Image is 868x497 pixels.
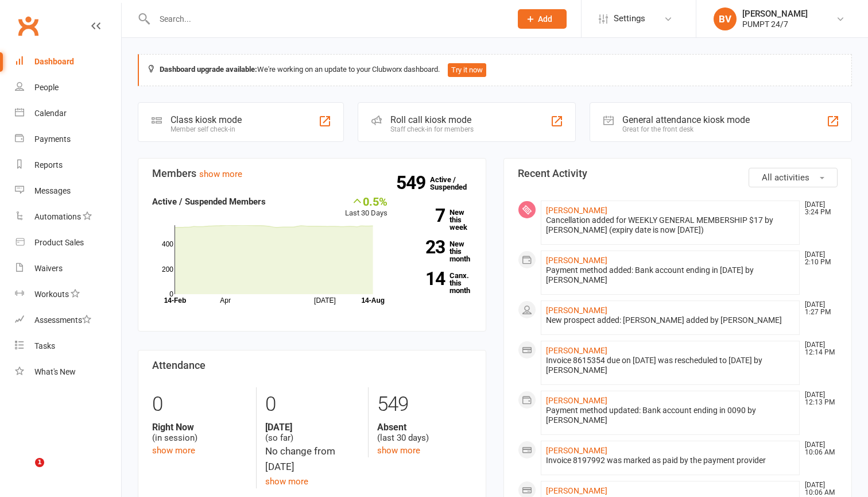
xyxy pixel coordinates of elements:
a: [PERSON_NAME] [546,306,607,315]
input: Search... [151,11,503,27]
a: show more [199,169,242,179]
time: [DATE] 10:06 AM [799,441,837,456]
a: show more [265,476,308,487]
time: [DATE] 3:24 PM [799,201,837,216]
a: [PERSON_NAME] [546,346,607,355]
a: Messages [15,178,121,204]
time: [DATE] 1:27 PM [799,301,837,316]
button: Try it now [448,63,486,77]
a: What's New [15,359,121,385]
div: Last 30 Days [345,195,387,219]
a: Dashboard [15,49,121,75]
time: [DATE] 10:06 AM [799,481,837,496]
div: Workouts [34,290,69,299]
a: 14Canx. this month [405,272,472,294]
div: Member self check-in [170,125,242,133]
strong: 7 [405,207,445,224]
a: 23New this month [405,240,472,263]
div: (in session) [152,422,247,444]
a: 549Active / Suspended [430,167,480,199]
div: Messages [34,186,71,195]
a: Product Sales [15,230,121,256]
div: General attendance kiosk mode [622,114,750,125]
div: Calendar [34,109,67,118]
h3: Members [152,168,472,179]
div: 0 [265,387,360,422]
iframe: Intercom live chat [11,458,39,486]
strong: 23 [405,238,445,256]
h3: Recent Activity [518,168,838,179]
div: Dashboard [34,57,74,66]
div: Waivers [34,264,63,273]
div: Payment method added: Bank account ending in [DATE] by [PERSON_NAME] [546,265,795,285]
a: Clubworx [14,11,42,40]
div: Staff check-in for members [390,125,474,133]
div: Invoice 8615354 due on [DATE] was rescheduled to [DATE] by [PERSON_NAME] [546,356,795,375]
div: [PERSON_NAME] [742,9,808,19]
div: Great for the front desk [622,125,750,133]
div: Assessments [34,315,91,325]
time: [DATE] 12:13 PM [799,391,837,406]
a: [PERSON_NAME] [546,256,607,265]
span: 1 [35,458,44,467]
a: People [15,75,121,101]
strong: Absent [377,422,472,433]
div: Tasks [34,341,55,350]
div: Cancellation added for WEEKLY GENERAL MEMBERSHIP $17 by [PERSON_NAME] (expiry date is now [DATE]) [546,215,795,235]
div: No change from [DATE] [265,444,360,475]
a: show more [377,445,420,456]
h3: Attendance [152,360,472,371]
div: Product Sales [34,238,84,247]
time: [DATE] 12:14 PM [799,341,837,356]
div: New prospect added: [PERSON_NAME] added by [PERSON_NAME] [546,315,795,325]
div: (so far) [265,422,360,444]
time: [DATE] 2:10 PM [799,251,837,266]
a: Reports [15,152,121,178]
div: Roll call kiosk mode [390,114,474,125]
div: 0 [152,387,247,422]
strong: Dashboard upgrade available: [160,65,257,74]
div: BV [714,7,737,30]
strong: Active / Suspended Members [152,197,266,207]
span: Add [538,14,552,24]
strong: [DATE] [265,422,360,433]
button: All activities [749,168,838,187]
div: Payments [34,134,71,144]
a: Automations [15,204,121,230]
a: Tasks [15,333,121,359]
a: Assessments [15,307,121,333]
strong: 14 [405,270,445,287]
div: Payment method updated: Bank account ending in 0090 by [PERSON_NAME] [546,406,795,425]
div: Class kiosk mode [170,114,242,125]
div: People [34,83,59,92]
a: Payments [15,126,121,152]
div: 0.5% [345,195,387,207]
div: We're working on an update to your Clubworx dashboard. [138,54,852,86]
a: [PERSON_NAME] [546,486,607,495]
strong: 549 [396,174,430,191]
div: Reports [34,160,63,169]
a: [PERSON_NAME] [546,446,607,455]
div: (last 30 days) [377,422,472,444]
div: Invoice 8197992 was marked as paid by the payment provider [546,456,795,465]
strong: Right Now [152,422,247,433]
button: Add [518,9,567,29]
a: Workouts [15,282,121,307]
a: Waivers [15,256,121,282]
div: Automations [34,212,81,221]
div: 549 [377,387,472,422]
span: All activities [762,172,809,183]
span: Settings [614,6,645,32]
div: What's New [34,367,76,376]
a: 7New this week [405,209,472,231]
a: [PERSON_NAME] [546,206,607,215]
a: Calendar [15,101,121,126]
div: PUMPT 24/7 [742,19,808,29]
a: [PERSON_NAME] [546,396,607,405]
a: show more [152,445,195,456]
